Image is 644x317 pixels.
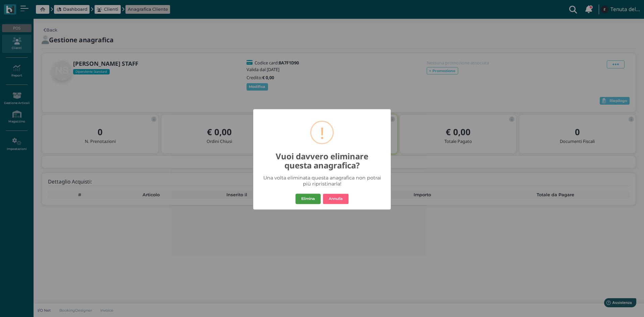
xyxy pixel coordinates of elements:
[20,5,44,10] span: Assistenza
[261,175,383,187] div: Una volta eliminata questa anagrafica non potrai più ripristinarla!
[296,194,321,204] button: Elimina
[253,146,391,170] h2: Vuoi davvero eliminare questa anagrafica?
[323,194,348,204] button: Annulla
[320,122,324,144] div: !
